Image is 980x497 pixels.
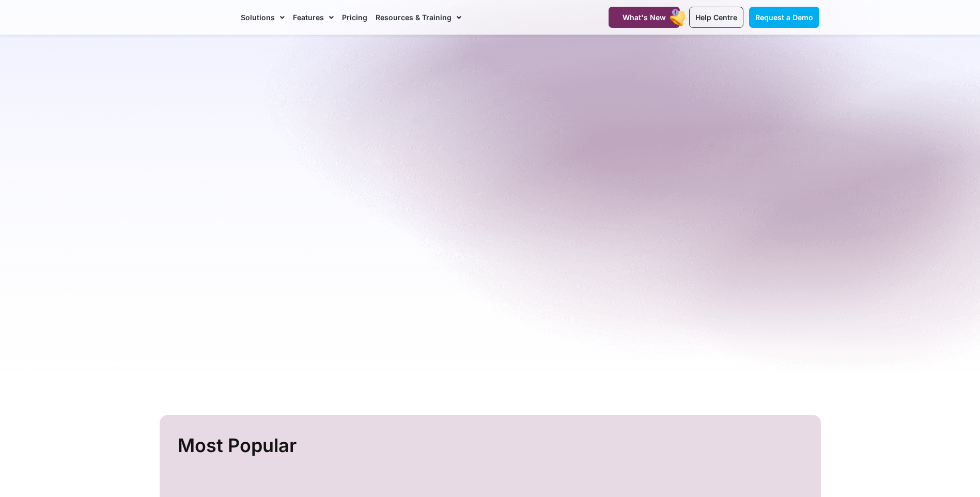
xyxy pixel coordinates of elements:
span: Help Centre [695,13,737,22]
span: What's New [623,13,666,22]
a: What's New [609,7,680,28]
h2: Most Popular [178,430,805,461]
img: CareMaster Logo [161,10,231,25]
a: Help Centre [689,7,743,28]
a: Request a Demo [749,7,819,28]
span: Request a Demo [755,13,813,22]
